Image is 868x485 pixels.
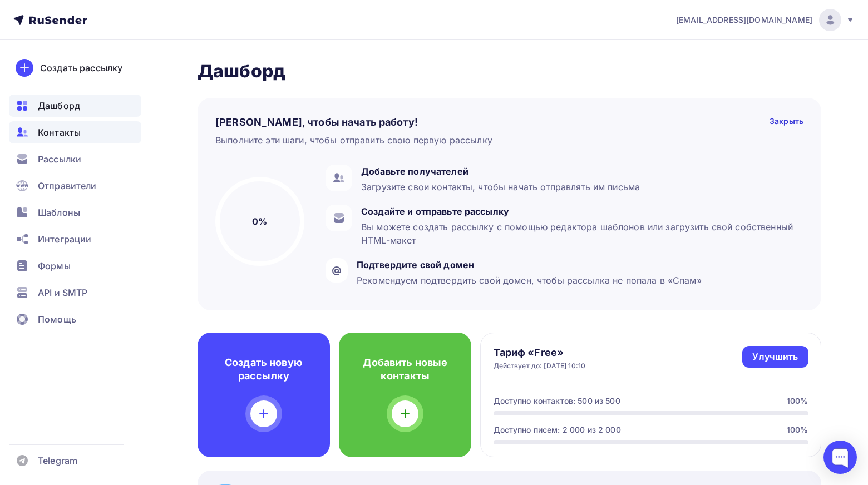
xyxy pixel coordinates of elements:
[198,60,821,82] h2: Дашборд
[361,220,798,247] div: Вы можете создать рассылку с помощью редактора шаблонов или загрузить свой собственный HTML-макет
[9,175,141,197] a: Отправители
[361,205,798,218] div: Создайте и отправьте рассылку
[9,148,141,170] a: Рассылки
[38,313,76,326] span: Помощь
[40,61,122,75] div: Создать рассылку
[752,350,798,363] div: Улучшить
[787,424,808,435] div: 100%
[357,356,453,383] h4: Добавить новые контакты
[9,95,141,117] a: Дашборд
[38,126,81,139] span: Контакты
[215,116,418,129] h4: [PERSON_NAME], чтобы начать работу!
[494,362,586,370] div: Действует до: [DATE] 10:10
[742,346,808,368] a: Улучшить
[676,14,812,26] span: [EMAIL_ADDRESS][DOMAIN_NAME]
[38,179,97,192] span: Отправители
[770,116,803,129] div: Закрыть
[9,121,141,143] a: Контакты
[215,133,492,147] div: Выполните эти шаги, чтобы отправить свою первую рассылку
[357,258,702,271] div: Подтвердите свой домен
[787,395,808,407] div: 100%
[38,286,87,299] span: API и SMTP
[38,206,80,219] span: Шаблоны
[494,395,620,407] div: Доступно контактов: 500 из 500
[215,356,312,383] h4: Создать новую рассылку
[494,424,621,435] div: Доступно писем: 2 000 из 2 000
[676,9,855,31] a: [EMAIL_ADDRESS][DOMAIN_NAME]
[38,99,80,112] span: Дашборд
[38,232,91,246] span: Интеграции
[38,454,77,467] span: Telegram
[38,152,81,166] span: Рассылки
[361,165,640,178] div: Добавьте получателей
[252,215,267,228] h5: 0%
[361,180,640,194] div: Загрузите свои контакты, чтобы начать отправлять им письма
[494,346,586,359] h4: Тариф «Free»
[9,255,141,277] a: Формы
[9,201,141,224] a: Шаблоны
[38,259,71,273] span: Формы
[357,274,702,287] div: Рекомендуем подтвердить свой домен, чтобы рассылка не попала в «Спам»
